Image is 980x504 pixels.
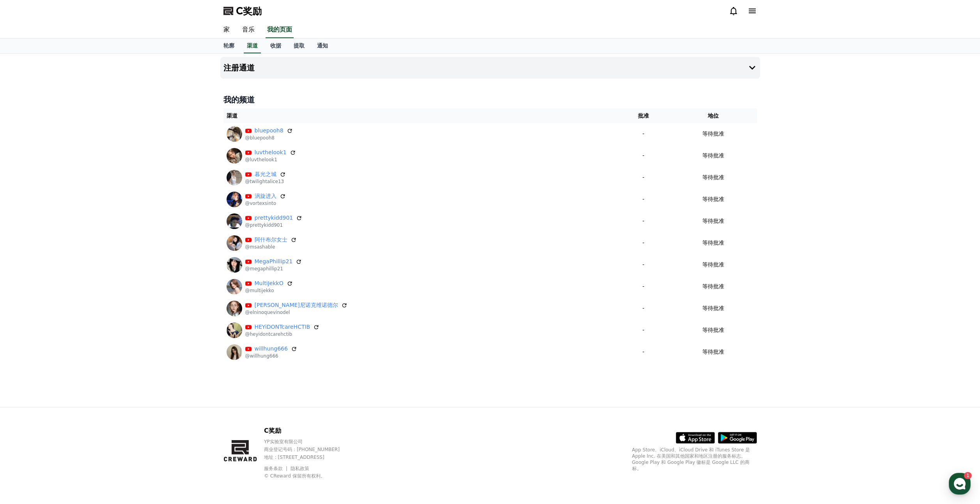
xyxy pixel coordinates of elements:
[255,302,338,308] font: [PERSON_NAME]尼诺克维诺德尔
[702,283,724,289] font: 等待批准
[236,22,261,38] a: 音乐
[317,42,328,49] font: 通知
[702,152,724,159] font: 等待批准
[642,240,644,246] font: -
[223,42,234,49] font: 轮廓
[227,344,242,360] img: willhung666
[287,39,311,53] a: 提取
[227,235,242,251] img: 阿什布尔女士
[255,323,310,331] a: HEYiDONTcareHCTIB
[642,349,644,355] font: -
[264,455,324,460] font: 地址 : [STREET_ADDRESS]
[227,170,242,185] img: 暮光之城
[255,170,276,178] a: 暮光之城
[244,39,261,53] a: 渠道
[227,192,242,207] img: 涡旋进入
[227,213,242,229] img: prettykidd901
[255,171,276,177] font: 暮光之城
[245,179,284,184] font: @twilightalice13
[255,148,287,157] a: luvthelook1
[227,113,237,119] font: 渠道
[255,345,288,352] font: willhung666
[270,42,281,49] font: 收据
[255,127,284,134] font: bluepooh8
[255,193,276,199] font: 涡旋进入
[245,135,275,141] font: @bluepooh8
[227,279,242,294] img: MultiJekkO
[642,174,644,180] font: -
[702,261,724,268] font: 等待批准
[294,42,305,49] font: 提取
[702,130,724,137] font: 等待批准
[255,280,284,286] font: MultiJekkO
[264,466,283,471] font: 服务条款
[223,63,255,72] font: 注册通道
[227,126,242,142] img: bluepooh8
[245,157,277,162] font: @luvthelook1
[255,324,310,330] font: HEYiDONTcareHCTIB
[236,5,262,16] font: C奖励
[642,152,644,159] font: -
[264,466,289,471] a: 服务条款
[267,26,292,33] font: 我的页面
[702,349,724,355] font: 等待批准
[255,258,293,264] font: MegaPhillip21
[245,222,283,228] font: @prettykidd901
[264,427,281,434] font: C奖励
[255,214,293,222] a: prettykidd901
[291,466,309,471] a: 隐私政策
[220,57,760,79] button: 注册通道
[642,327,644,333] font: -
[255,215,293,221] font: prettykidd901
[264,39,287,53] a: 收据
[223,26,230,33] font: 家
[264,447,340,452] font: 商业登记号码：[PHONE_NUMBER]
[264,473,325,479] font: © CReward 保留所有权利。
[642,261,644,268] font: -
[255,236,287,244] a: 阿什布尔女士
[255,345,288,353] a: willhung666
[702,218,724,224] font: 等待批准
[702,327,724,333] font: 等待批准
[632,447,750,471] font: App Store、iCloud、iCloud Drive 和 iTunes Store 是 Apple Inc. 在美国和其他国家和地区注册的服务标志。Google Play 和 Google...
[245,331,292,337] font: @heyidontcarehctib
[702,240,724,246] font: 等待批准
[255,279,284,287] a: MultiJekkO
[245,266,284,271] font: @megaphillip21
[217,22,236,38] a: 家
[255,149,287,155] font: luvthelook1
[255,127,284,135] a: bluepooh8
[245,353,278,359] font: @willhung666
[223,95,255,104] font: 我的频道
[255,236,287,243] font: 阿什布尔女士
[227,301,242,316] img: 埃尔尼诺克维诺德尔
[227,257,242,273] img: MegaPhillip21
[642,196,644,202] font: -
[642,305,644,311] font: -
[245,288,274,293] font: @multijekko
[702,196,724,202] font: 等待批准
[245,244,275,250] font: @msashable
[708,113,719,119] font: 地位
[255,257,293,266] a: MegaPhillip21
[255,301,338,309] a: [PERSON_NAME]尼诺克维诺德尔
[642,130,644,137] font: -
[702,174,724,180] font: 等待批准
[242,26,255,33] font: 音乐
[245,310,290,315] font: @elninoquevinodel
[642,218,644,224] font: -
[217,39,241,53] a: 轮廓
[247,42,258,49] font: 渠道
[311,39,334,53] a: 通知
[255,192,276,200] a: 涡旋进入
[227,148,242,164] img: luvthelook1
[227,322,242,338] img: HEYiDONTcareHCTIB
[638,113,649,119] font: 批准
[264,439,303,444] font: YP实验室有限公司
[702,305,724,311] font: 等待批准
[642,283,644,289] font: -
[223,5,262,17] a: C奖励
[266,22,294,38] a: 我的页面
[245,201,276,206] font: @vortexsinto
